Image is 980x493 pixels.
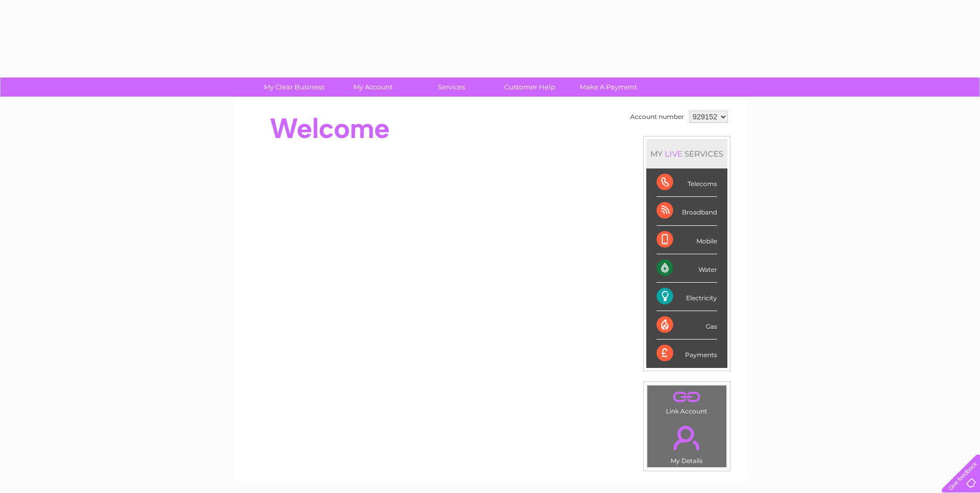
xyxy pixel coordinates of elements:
a: . [650,420,724,456]
a: Make A Payment [566,78,651,97]
div: Electricity [657,283,717,311]
div: LIVE [663,149,685,159]
div: Broadband [657,197,717,225]
a: Services [409,78,494,97]
div: Mobile [657,226,717,254]
a: . [650,388,724,406]
td: Link Account [647,385,727,418]
a: My Account [330,78,415,97]
div: Payments [657,340,717,367]
div: Telecoms [657,168,717,197]
div: MY SERVICES [646,139,727,168]
div: Gas [657,311,717,340]
a: Customer Help [487,78,572,97]
div: Water [657,254,717,283]
td: My Details [647,417,727,468]
td: Account number [628,108,687,126]
a: My Clear Business [252,78,337,97]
